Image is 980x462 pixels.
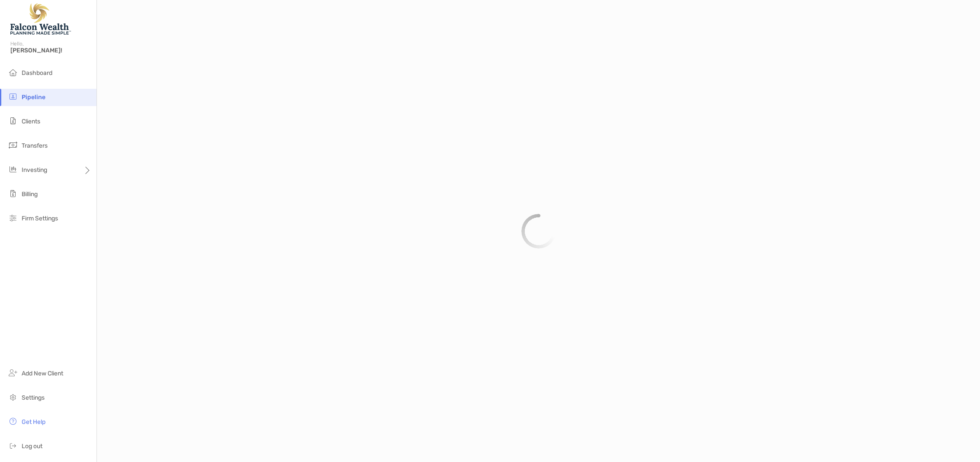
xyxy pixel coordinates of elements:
span: Investing [22,166,47,174]
span: Clients [22,118,40,125]
img: firm-settings icon [8,213,18,223]
span: Get Help [22,418,45,426]
span: Pipeline [22,94,45,101]
img: pipeline icon [8,91,18,102]
span: Firm Settings [22,215,58,222]
img: dashboard icon [8,67,18,78]
img: clients icon [8,116,18,126]
span: Log out [22,443,42,450]
span: Add New Client [22,370,63,377]
img: Falcon Wealth Planning Logo [10,3,71,35]
img: billing icon [8,188,18,199]
span: Settings [22,394,45,401]
span: [PERSON_NAME]! [10,47,91,54]
img: settings icon [8,392,18,402]
span: Billing [22,191,38,198]
img: get-help icon [8,416,18,426]
span: Dashboard [22,69,52,77]
img: add_new_client icon [8,368,18,378]
span: Transfers [22,142,48,149]
img: logout icon [8,440,18,451]
img: investing icon [8,164,18,174]
img: transfers icon [8,140,18,150]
